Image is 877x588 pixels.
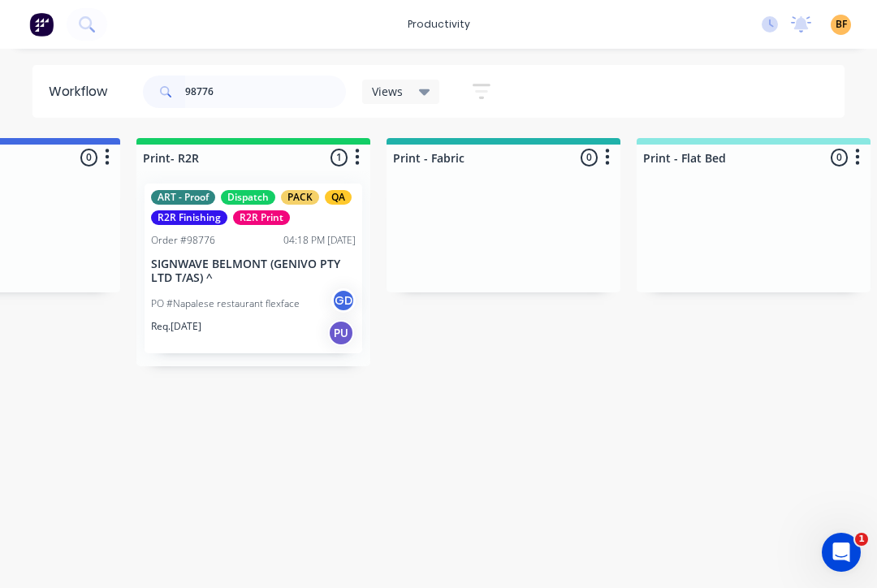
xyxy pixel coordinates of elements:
div: PU [328,320,354,346]
div: 04:18 PM [DATE] [283,233,356,248]
span: BF [836,17,847,32]
div: productivity [400,12,478,37]
p: Req. [DATE] [151,319,201,334]
span: Views [372,83,403,100]
p: SIGNWAVE BELMONT (GENIVO PTY LTD T/AS) ^ [151,257,356,285]
input: Search for orders... [185,76,346,108]
span: 1 [855,533,868,546]
div: Workflow [49,82,115,102]
iframe: Intercom live chat [822,533,861,572]
div: Order #98776 [151,233,215,248]
div: ART - ProofDispatchPACKQAR2R FinishingR2R PrintOrder #9877604:18 PM [DATE]SIGNWAVE BELMONT (GENIV... [145,184,362,353]
div: PACK [281,190,319,205]
div: R2R Finishing [151,210,227,225]
div: Dispatch [221,190,275,205]
div: R2R Print [233,210,290,225]
img: Factory [29,12,54,37]
div: QA [325,190,352,205]
p: PO #Napalese restaurant flexface [151,296,300,311]
div: ART - Proof [151,190,215,205]
div: GD [331,288,356,313]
